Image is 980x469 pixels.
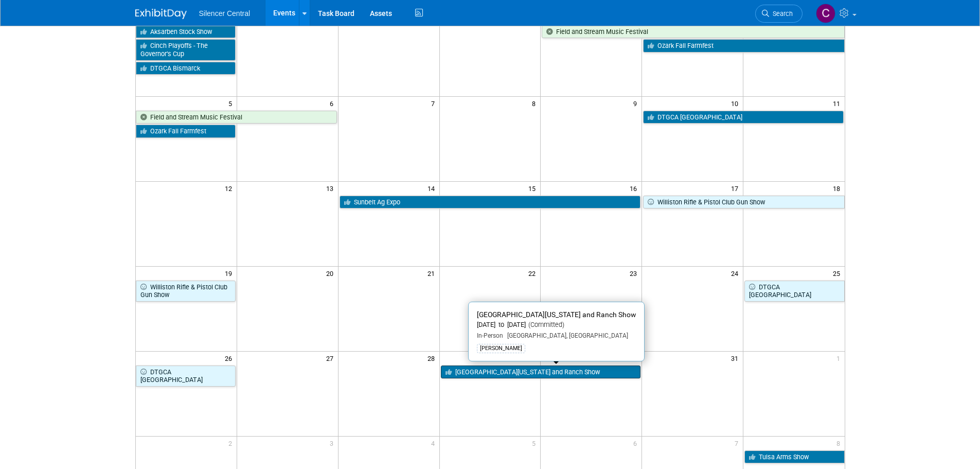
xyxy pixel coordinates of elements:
span: 19 [224,267,237,280]
span: 7 [734,437,743,449]
span: 28 [426,352,439,364]
span: [GEOGRAPHIC_DATA], [GEOGRAPHIC_DATA] [503,332,628,339]
span: 26 [224,352,237,364]
span: 23 [629,267,642,280]
span: In-Person [477,332,503,339]
span: Search [769,10,793,18]
span: 7 [430,97,439,110]
img: ExhibitDay [135,9,187,19]
span: 4 [430,437,439,449]
a: Ozark Fall Farmfest [136,125,236,138]
span: [GEOGRAPHIC_DATA][US_STATE] and Ranch Show [477,310,636,319]
span: 14 [426,182,439,195]
span: 1 [835,352,845,364]
span: 18 [832,182,845,195]
span: 13 [325,182,338,195]
a: DTGCA Bismarck [136,62,236,75]
a: Tulsa Arms Show [744,450,844,464]
span: 22 [527,267,540,280]
span: 12 [224,182,237,195]
a: DTGCA [GEOGRAPHIC_DATA] [136,366,236,387]
span: 10 [730,97,743,110]
span: 5 [531,437,540,449]
a: DTGCA [GEOGRAPHIC_DATA] [744,281,844,302]
div: [PERSON_NAME] [477,344,525,353]
span: 11 [832,97,845,110]
span: 25 [832,267,845,280]
a: Field and Stream Music Festival [136,111,337,124]
a: Ozark Fall Farmfest [643,39,844,53]
span: Silencer Central [199,9,251,18]
span: 3 [329,437,338,449]
a: Williston Rifle & Pistol Club Gun Show [643,196,844,209]
a: Aksarben Stock Show [136,25,236,39]
span: 16 [629,182,642,195]
span: 6 [329,97,338,110]
span: (Committed) [526,321,564,328]
a: Field and Stream Music Festival [542,25,844,39]
a: Search [755,5,803,23]
span: 5 [227,97,237,110]
span: 31 [730,352,743,364]
span: 8 [835,437,845,449]
div: [DATE] to [DATE] [477,321,636,329]
span: 9 [632,97,642,110]
img: Cade Cox [816,4,835,23]
span: 20 [325,267,338,280]
span: 21 [426,267,439,280]
a: Cinch Playoffs - The Governor’s Cup [136,39,236,60]
a: Williston Rifle & Pistol Club Gun Show [136,281,236,302]
span: 2 [227,437,237,449]
a: DTGCA [GEOGRAPHIC_DATA] [643,111,843,124]
span: 24 [730,267,743,280]
span: 8 [531,97,540,110]
a: Sunbelt Ag Expo [340,196,641,209]
span: 27 [325,352,338,364]
span: 15 [527,182,540,195]
span: 17 [730,182,743,195]
a: [GEOGRAPHIC_DATA][US_STATE] and Ranch Show [441,366,641,379]
span: 6 [632,437,642,449]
